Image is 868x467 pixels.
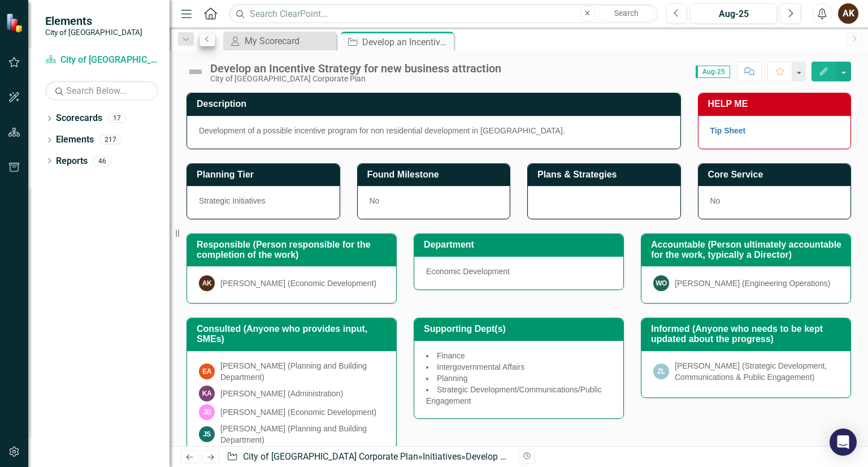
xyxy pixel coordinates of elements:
h3: Plans & Strategies [537,170,675,180]
span: Finance [437,351,465,360]
h3: Informed (Anyone who needs to be kept updated about the progress) [651,324,845,344]
div: [PERSON_NAME] (Economic Development) [220,278,376,289]
h3: Planning Tier [197,170,334,180]
button: Search [598,6,655,21]
h3: Core Service [708,170,845,180]
h3: Responsible (Person responsible for the completion of the work) [197,240,390,260]
span: Planning [437,374,468,383]
span: Search [614,8,639,18]
h3: Found Milestone [367,170,505,180]
input: Search ClearPoint... [229,4,657,24]
span: Intergovernmental Affairs [437,362,524,371]
span: Aug-25 [696,66,730,78]
h3: Accountable (Person ultimately accountable for the work, typically a Director) [651,240,845,260]
div: JB [199,404,215,420]
div: EA [199,364,215,379]
a: Reports [56,155,88,168]
span: Economic Development [426,267,510,276]
button: AK [838,3,858,24]
span: No [710,196,721,205]
div: [PERSON_NAME] (Planning and Building Department) [220,423,384,446]
h3: HELP ME [708,99,845,109]
div: WO [653,275,669,291]
div: Open Intercom Messenger [830,429,857,456]
span: Strategic Initiatives [199,196,266,205]
input: Search Below... [45,81,158,101]
a: City of [GEOGRAPHIC_DATA] Corporate Plan [45,54,158,67]
div: City of [GEOGRAPHIC_DATA] Corporate Plan [210,75,501,83]
div: [PERSON_NAME] (Administration) [220,388,343,399]
div: AK [199,275,215,291]
div: [PERSON_NAME] (Economic Development) [220,407,376,418]
div: Develop an Incentive Strategy for new business attraction [210,62,501,75]
div: 17 [108,114,126,123]
span: Elements [45,14,142,28]
div: » » [227,451,510,464]
a: City of [GEOGRAPHIC_DATA] Corporate Plan [243,451,418,462]
div: 217 [99,135,121,145]
div: My Scorecard [245,34,333,48]
div: 46 [93,156,111,166]
div: [PERSON_NAME] (Strategic Development, Communications & Public Engagement) [675,360,839,383]
a: Elements [56,133,94,146]
a: Tip Sheet [710,126,746,135]
div: JS [199,426,215,442]
h3: Consulted (Anyone who provides input, SMEs) [197,324,390,344]
p: Development of a possible incentive program for non residential development in [GEOGRAPHIC_DATA]. [199,125,669,136]
h3: Description [197,99,675,109]
button: Aug-25 [690,3,777,24]
h3: Department [424,240,618,250]
a: My Scorecard [226,34,333,48]
div: Develop an Incentive Strategy for new business attraction [362,35,451,49]
div: [PERSON_NAME] (Planning and Building Department) [220,360,384,383]
span: No [370,196,380,205]
span: Strategic Development/Communications/Public Engagement [426,385,602,405]
small: City of [GEOGRAPHIC_DATA] [45,28,142,37]
a: Scorecards [56,112,102,125]
div: Develop an Incentive Strategy for new business attraction [466,451,695,462]
div: KA [199,386,215,401]
div: ZL [653,364,669,379]
h3: Supporting Dept(s) [424,324,618,334]
img: ClearPoint Strategy [6,13,25,33]
img: Not Defined [186,63,205,81]
div: Aug-25 [694,7,773,21]
div: [PERSON_NAME] (Engineering Operations) [675,278,830,289]
a: Initiatives [423,451,461,462]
